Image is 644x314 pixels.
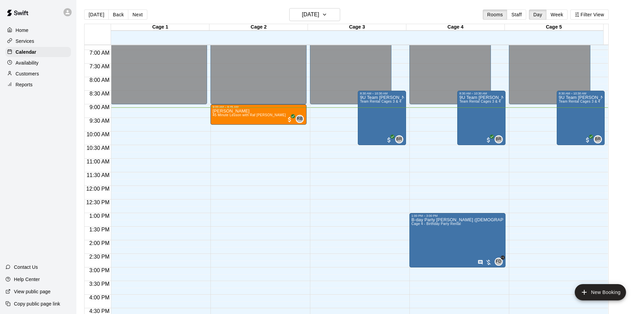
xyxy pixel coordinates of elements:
[85,199,111,205] span: 12:30 PM
[495,135,503,143] div: Billy Jack Ryan
[14,264,38,271] p: Contact Us
[483,10,507,20] button: Rooms
[297,116,302,122] span: RB
[575,284,626,300] button: add
[308,24,406,31] div: Cage 3
[485,137,492,143] span: All customers have paid
[5,69,71,79] a: Customers
[88,267,111,273] span: 3:00 PM
[85,132,111,137] span: 10:00 AM
[496,258,501,265] span: FD
[88,240,111,246] span: 2:00 PM
[495,258,503,266] div: Front Desk
[88,50,111,56] span: 7:00 AM
[302,10,319,19] h6: [DATE]
[88,227,111,232] span: 1:30 PM
[298,115,304,123] span: Rafael Betances
[88,295,111,300] span: 4:00 PM
[360,92,404,95] div: 8:30 AM – 10:30 AM
[85,145,111,151] span: 10:30 AM
[5,47,71,57] a: Calendar
[213,105,305,109] div: 9:00 AM – 9:45 AM
[128,10,147,20] button: Next
[409,213,505,267] div: 1:00 PM – 3:00 PM: B-day Party Henry (10yo)
[501,256,505,260] span: +1
[396,136,402,143] span: BR
[459,92,503,95] div: 8:30 AM – 10:30 AM
[88,213,111,219] span: 1:00 PM
[457,91,505,145] div: 8:30 AM – 10:30 AM: 9U Team Ryan Practice
[289,8,340,21] button: [DATE]
[546,10,568,20] button: Week
[88,64,111,69] span: 7:30 AM
[111,24,209,31] div: Cage 1
[505,24,603,31] div: Cage 5
[596,135,602,143] span: Billy Jack Ryan
[14,276,40,283] p: Help Center
[108,10,128,20] button: Back
[360,100,401,103] span: Team Rental Cages 3 & 4
[411,222,461,226] span: Cage 4 - Birthday Party Rental
[213,113,286,117] span: 45 Minute Lesson with Raf [PERSON_NAME]
[595,136,601,143] span: BR
[16,49,36,55] p: Calendar
[497,258,503,266] span: Front Desk & 1 other
[84,10,109,20] button: [DATE]
[557,91,605,145] div: 8:30 AM – 10:30 AM: 9U Team Ryan Practice
[16,59,39,66] p: Availability
[529,10,547,20] button: Day
[88,254,111,260] span: 2:30 PM
[16,27,29,34] p: Home
[88,77,111,83] span: 8:00 AM
[559,100,600,103] span: Team Rental Cages 3 & 4
[406,24,505,31] div: Cage 4
[584,137,591,143] span: All customers have paid
[88,118,111,124] span: 9:30 AM
[88,308,111,314] span: 4:30 PM
[395,135,403,143] div: Billy Jack Ryan
[5,58,71,68] a: Availability
[85,186,111,192] span: 12:00 PM
[411,214,503,217] div: 1:00 PM – 3:00 PM
[14,288,51,295] p: View public page
[358,91,406,145] div: 8:30 AM – 10:30 AM: 9U Team Ryan Practice
[210,104,307,125] div: 9:00 AM – 9:45 AM: Jasper Persson
[88,281,111,287] span: 3:30 PM
[507,10,526,20] button: Staff
[559,92,603,95] div: 8:30 AM – 10:30 AM
[85,172,111,178] span: 11:30 AM
[88,91,111,97] span: 8:30 AM
[570,10,608,20] button: Filter View
[5,25,71,35] a: Home
[14,300,60,307] p: Copy public page link
[478,260,483,265] svg: Has notes
[5,36,71,46] a: Services
[398,135,403,143] span: Billy Jack Ryan
[594,135,602,143] div: Billy Jack Ryan
[85,159,111,164] span: 11:00 AM
[459,100,501,103] span: Team Rental Cages 3 & 4
[16,70,39,77] p: Customers
[5,80,71,90] a: Reports
[496,136,501,143] span: BR
[497,135,503,143] span: Billy Jack Ryan
[286,116,293,123] span: All customers have paid
[88,104,111,110] span: 9:00 AM
[16,81,33,88] p: Reports
[296,115,304,123] div: Rafael Betances
[386,137,392,143] span: All customers have paid
[16,38,34,45] p: Services
[209,24,308,31] div: Cage 2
